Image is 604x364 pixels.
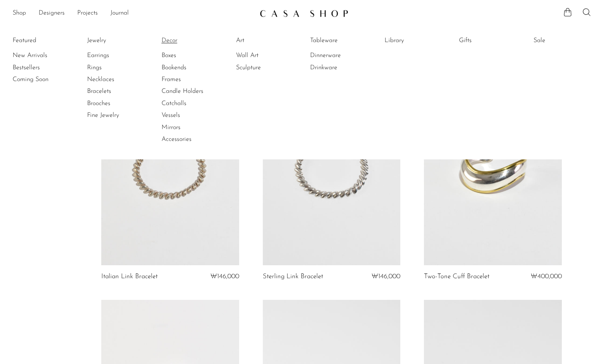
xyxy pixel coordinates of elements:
ul: Featured [13,50,72,85]
a: Frames [162,75,221,84]
span: ₩146,000 [372,273,400,280]
span: ₩146,000 [210,273,239,280]
a: Bracelets [87,87,146,96]
a: Vessels [162,111,221,120]
a: Drinkware [310,63,369,72]
a: Projects [77,8,98,18]
ul: NEW HEADER MENU [13,7,253,20]
a: Earrings [87,51,146,60]
ul: Gifts [459,35,518,50]
a: Mirrors [162,123,221,132]
a: Candle Holders [162,87,221,96]
a: Sculpture [236,63,295,72]
a: New Arrivals [13,51,72,60]
a: Boxes [162,51,221,60]
a: Wall Art [236,51,295,60]
a: Two-Tone Cuff Bracelet [424,273,489,280]
a: Shop [13,8,26,18]
a: Journal [110,8,129,18]
nav: Desktop navigation [13,7,253,20]
a: Catchalls [162,99,221,108]
a: Designers [39,8,65,18]
a: Italian Link Bracelet [101,273,158,280]
a: Sale [533,36,593,45]
ul: Jewelry [87,35,146,122]
a: Jewelry [87,36,146,45]
a: Decor [162,36,221,45]
a: Fine Jewelry [87,111,146,120]
a: Brooches [87,99,146,108]
a: Sterling Link Bracelet [263,273,323,280]
a: Tableware [310,36,369,45]
a: Gifts [459,36,518,45]
a: Accessories [162,135,221,144]
span: ₩400,000 [531,273,562,280]
a: Bestsellers [13,63,72,72]
a: Library [385,36,444,45]
a: Bookends [162,63,221,72]
a: Necklaces [87,75,146,84]
a: Art [236,36,295,45]
a: Dinnerware [310,51,369,60]
a: Coming Soon [13,75,72,84]
ul: Sale [533,35,593,50]
ul: Art [236,35,295,74]
ul: Decor [162,35,221,146]
ul: Tableware [310,35,369,74]
ul: Library [385,35,444,50]
a: Rings [87,63,146,72]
